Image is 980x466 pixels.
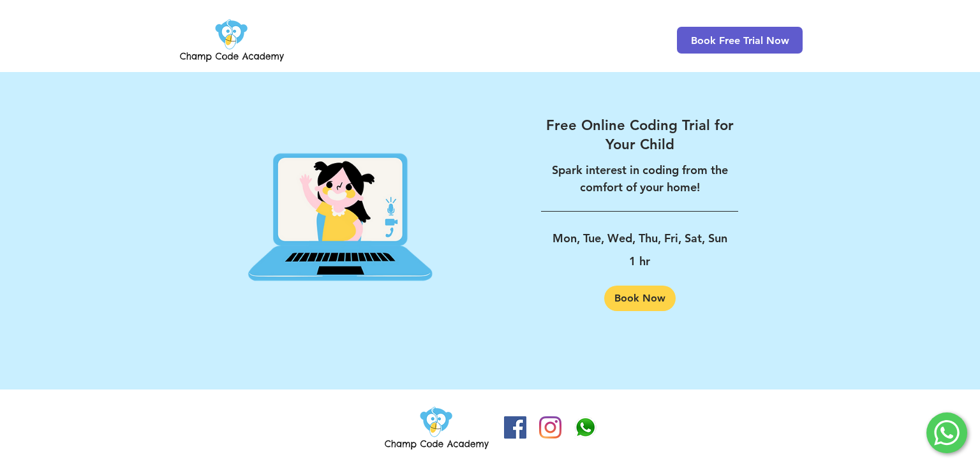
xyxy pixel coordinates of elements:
img: Facebook [504,416,526,439]
p: 1 hr [541,250,738,273]
a: Free Online Coding Trial for Your Child [541,116,738,154]
img: Champ Code Academy Logo PNG.png [382,403,491,453]
img: Champ Code Academy WhatsApp [574,416,597,439]
span: Book Free Trial Now [691,34,789,47]
span: Book Now [614,293,665,303]
ul: Social Bar [504,416,597,439]
p: Mon, Tue, Wed, Thu, Fri, Sat, Sun [541,227,738,250]
a: Book Now [604,286,676,311]
img: Instagram [539,416,561,439]
img: Champ Code Academy Logo PNG.png [177,15,286,65]
p: Spark interest in coding from the comfort of your home! [541,161,738,196]
a: Book Free Trial Now [677,27,803,54]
